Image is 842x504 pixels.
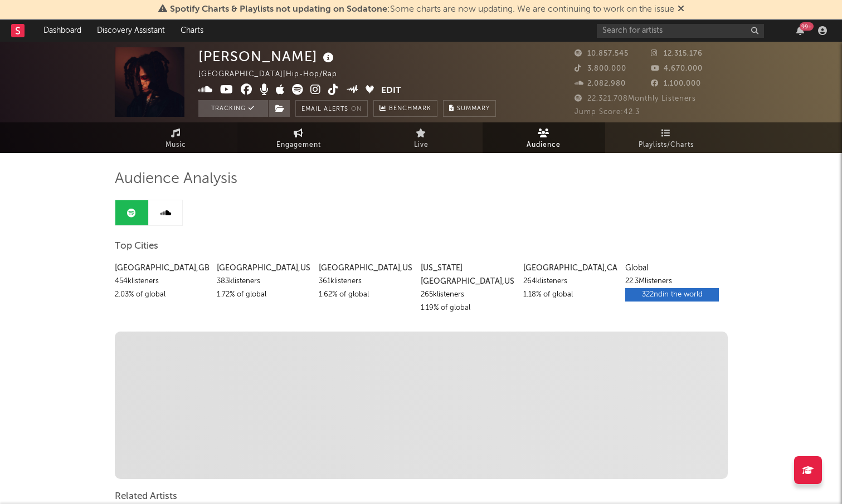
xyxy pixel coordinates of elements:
[115,490,177,503] span: Related Artists
[421,261,514,288] div: [US_STATE][GEOGRAPHIC_DATA] , US
[651,65,703,72] span: 4,670,000
[276,139,321,152] span: Engagement
[414,139,429,152] span: Live
[198,68,350,81] div: [GEOGRAPHIC_DATA] | Hip-Hop/Rap
[319,261,412,275] div: [GEOGRAPHIC_DATA] , US
[115,122,237,153] a: Music
[217,261,310,275] div: [GEOGRAPHIC_DATA] , US
[678,5,684,14] span: Dismiss
[523,261,617,275] div: [GEOGRAPHIC_DATA] , CA
[319,288,412,302] div: 1.62 % of global
[483,122,605,153] a: Audience
[625,261,719,275] div: Global
[523,275,617,288] div: 264k listeners
[421,302,514,315] div: 1.19 % of global
[605,122,728,153] a: Playlists/Charts
[115,275,208,288] div: 454k listeners
[173,19,211,42] a: Charts
[360,122,483,153] a: Live
[421,288,514,302] div: 265k listeners
[351,106,362,112] em: On
[443,100,496,117] button: Summary
[575,65,626,72] span: 3,800,000
[625,275,719,288] div: 22.3M listeners
[575,108,640,116] span: Jump Score: 42.3
[115,288,208,302] div: 2.03 % of global
[295,100,368,117] button: Email AlertsOn
[527,139,561,152] span: Audience
[796,26,804,35] button: 99+
[575,50,629,57] span: 10,857,545
[166,139,186,152] span: Music
[36,19,89,42] a: Dashboard
[457,106,490,112] span: Summary
[597,24,764,38] input: Search for artists
[217,275,310,288] div: 383k listeners
[575,95,696,102] span: 22,321,708 Monthly Listeners
[115,261,208,275] div: [GEOGRAPHIC_DATA] , GB
[651,50,703,57] span: 12,315,176
[115,240,158,253] span: Top Cities
[523,288,617,302] div: 1.18 % of global
[800,22,814,31] div: 99 +
[217,288,310,302] div: 1.72 % of global
[198,47,337,66] div: [PERSON_NAME]
[198,100,268,117] button: Tracking
[170,5,387,14] span: Spotify Charts & Playlists not updating on Sodatone
[381,84,401,98] button: Edit
[89,19,173,42] a: Discovery Assistant
[237,122,360,153] a: Engagement
[651,80,701,87] span: 1,100,000
[389,102,431,116] span: Benchmark
[170,5,674,14] span: : Some charts are now updating. We are continuing to work on the issue
[639,139,694,152] span: Playlists/Charts
[319,275,412,288] div: 361k listeners
[575,80,626,87] span: 2,082,980
[115,172,237,186] span: Audience Analysis
[625,288,719,302] div: 322nd in the world
[373,100,437,117] a: Benchmark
